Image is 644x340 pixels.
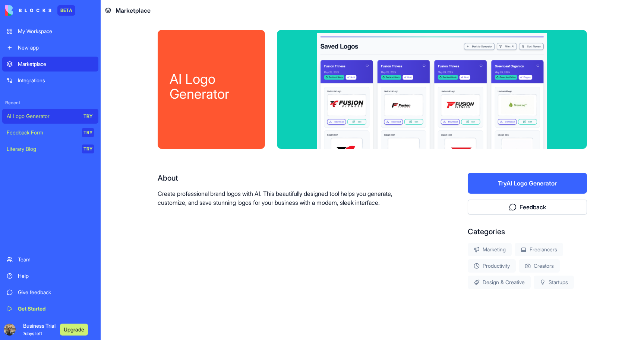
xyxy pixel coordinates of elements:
div: Feedback Form [7,129,77,136]
div: TRY [82,112,94,121]
img: logo [5,5,51,16]
a: Feedback FormTRY [2,125,98,140]
span: Business Trial [23,322,56,337]
div: Marketplace [18,60,94,68]
a: Marketplace [2,57,98,72]
span: 7 days left [23,331,42,336]
a: BETA [5,5,75,16]
div: Marketing [468,243,512,256]
a: My Workspace [2,24,98,39]
div: My Workspace [18,28,94,35]
div: AI Logo Generator [7,112,77,120]
div: Freelancers [515,243,563,256]
div: New app [18,44,94,51]
div: Startups [534,276,574,289]
a: Literary BlogTRY [2,142,98,156]
a: Team [2,252,98,267]
div: Literary Blog [7,145,77,153]
img: ACg8ocK6uw46ZnEM_z-s19DNjW1tbrUL_VVJCiOZI3XP6U19hkkahext=s96-c [4,324,16,336]
div: BETA [57,5,75,16]
div: Categories [468,226,587,237]
div: Creators [519,259,560,273]
a: Get Started [2,301,98,316]
div: AI Logo Generator [170,72,253,101]
div: TRY [82,144,94,153]
a: Give feedback [2,285,98,300]
div: Integrations [18,77,94,84]
div: Design & Creative [468,276,531,289]
div: Give feedback [18,289,94,296]
a: AI Logo GeneratorTRY [2,109,98,124]
div: Help [18,272,94,280]
a: Integrations [2,73,98,88]
p: Create professional brand logos with AI. This beautifully designed tool helps you generate, custo... [158,189,420,207]
button: Feedback [468,200,587,215]
a: New app [2,40,98,55]
button: TryAI Logo Generator [468,173,587,194]
button: Upgrade [60,324,88,336]
div: Team [18,256,94,263]
div: TRY [82,128,94,137]
span: Recent [2,100,98,106]
div: Productivity [468,259,516,273]
div: About [158,173,420,183]
span: Marketplace [116,6,151,15]
div: Get Started [18,305,94,312]
a: Help [2,268,98,283]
